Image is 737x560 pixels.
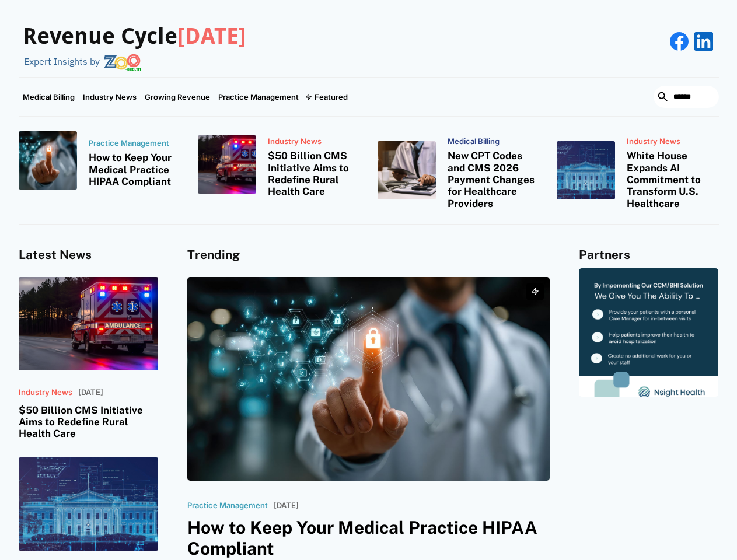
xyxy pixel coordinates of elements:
[19,248,158,262] h4: Latest News
[23,23,246,50] h3: Revenue Cycle
[448,150,540,209] h3: New CPT Codes and CMS 2026 Payment Changes for Healthcare Providers
[19,277,158,440] a: Industry News[DATE]$50 Billion CMS Initiative Aims to Redefine Rural Health Care
[177,23,246,49] span: [DATE]
[78,388,103,397] p: [DATE]
[19,12,246,71] a: Revenue Cycle[DATE]Expert Insights by
[19,388,72,397] p: Industry News
[19,78,79,116] a: Medical Billing
[187,517,550,559] h3: How to Keep Your Medical Practice HIPAA Compliant
[89,152,181,187] h3: How to Keep Your Medical Practice HIPAA Compliant
[448,137,540,146] p: Medical Billing
[187,248,550,262] h4: Trending
[79,78,141,116] a: Industry News
[198,131,360,198] a: Industry News$50 Billion CMS Initiative Aims to Redefine Rural Health Care
[19,131,181,190] a: Practice ManagementHow to Keep Your Medical Practice HIPAA Compliant
[19,404,158,440] h3: $50 Billion CMS Initiative Aims to Redefine Rural Health Care
[378,131,540,210] a: Medical BillingNew CPT Codes and CMS 2026 Payment Changes for Healthcare Providers
[315,92,348,101] div: Featured
[268,150,360,198] h3: $50 Billion CMS Initiative Aims to Redefine Rural Health Care
[141,78,214,116] a: Growing Revenue
[268,137,360,146] p: Industry News
[89,139,181,148] p: Practice Management
[274,501,299,510] p: [DATE]
[214,78,303,116] a: Practice Management
[579,248,718,262] h4: Partners
[303,78,352,116] div: Featured
[24,56,100,67] div: Expert Insights by
[627,137,719,146] p: Industry News
[557,131,719,210] a: Industry NewsWhite House Expands AI Commitment to Transform U.S. Healthcare
[187,501,268,510] p: Practice Management
[627,150,719,209] h3: White House Expands AI Commitment to Transform U.S. Healthcare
